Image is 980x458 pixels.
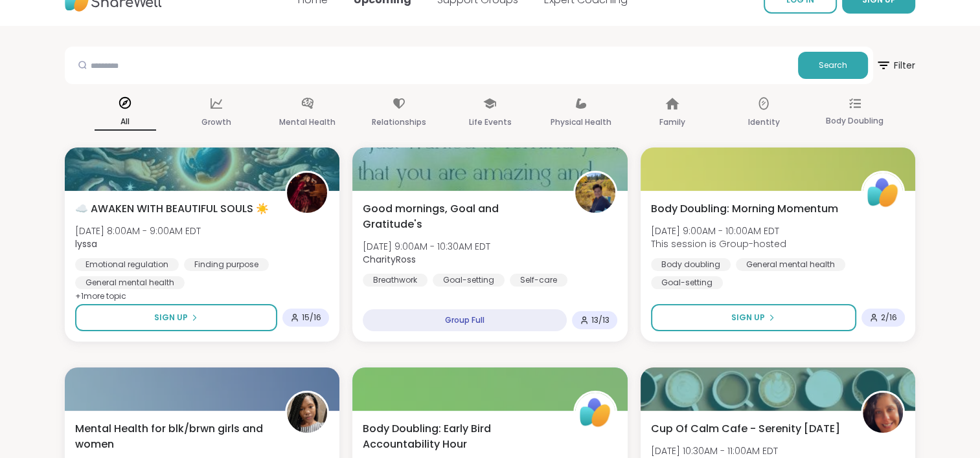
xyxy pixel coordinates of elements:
p: Family [659,114,685,130]
button: Sign Up [75,304,277,331]
span: Body Doubling: Early Bird Accountability Hour [363,421,558,452]
span: 13 / 13 [591,315,610,325]
p: Mental Health [279,114,336,130]
span: [DATE] 8:00AM - 9:00AM EDT [75,224,201,237]
span: Good mornings, Goal and Gratitude's [363,201,558,232]
img: lyssa [287,173,327,213]
span: Cup Of Calm Cafe - Serenity [DATE] [651,421,840,437]
p: Identity [747,114,779,130]
div: Self-care [510,274,567,287]
p: Life Events [468,114,511,130]
p: Relationships [372,114,426,130]
span: Sign Up [731,312,765,323]
b: lyssa [75,237,97,250]
div: General mental health [75,276,185,289]
span: This session is Group-hosted [651,237,786,250]
img: Allie_P [863,393,903,433]
p: All [95,114,156,131]
span: [DATE] 9:00AM - 10:30AM EDT [363,240,490,253]
button: Search [798,52,868,79]
span: Mental Health for blk/brwn girls and women [75,421,271,452]
div: Goal-setting [433,274,505,287]
span: Body Doubling: Morning Momentum [651,201,838,217]
span: 2 / 16 [881,312,897,323]
span: 15 / 16 [302,312,321,323]
img: ttr [287,393,327,433]
b: CharityRoss [363,253,416,266]
p: Body Doubling [826,113,883,129]
img: CharityRoss [575,173,615,213]
div: Emotional regulation [75,258,179,271]
div: Breathwork [363,274,427,287]
p: Physical Health [551,114,611,130]
button: Sign Up [651,304,856,331]
span: Sign Up [154,312,188,323]
span: [DATE] 10:30AM - 11:00AM EDT [651,444,778,457]
span: Search [819,60,847,71]
span: [DATE] 9:00AM - 10:00AM EDT [651,224,786,237]
img: ShareWell [575,393,615,433]
img: ShareWell [863,173,903,213]
span: ☁️ AWAKEN WITH BEAUTIFUL SOULS ☀️ [75,201,269,217]
div: Finding purpose [184,258,269,271]
button: Filter [876,47,915,84]
p: Growth [201,114,231,130]
div: Goal-setting [651,276,723,289]
div: Body doubling [651,258,731,271]
span: Filter [876,50,915,81]
div: Group Full [363,309,566,331]
div: General mental health [736,258,845,271]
